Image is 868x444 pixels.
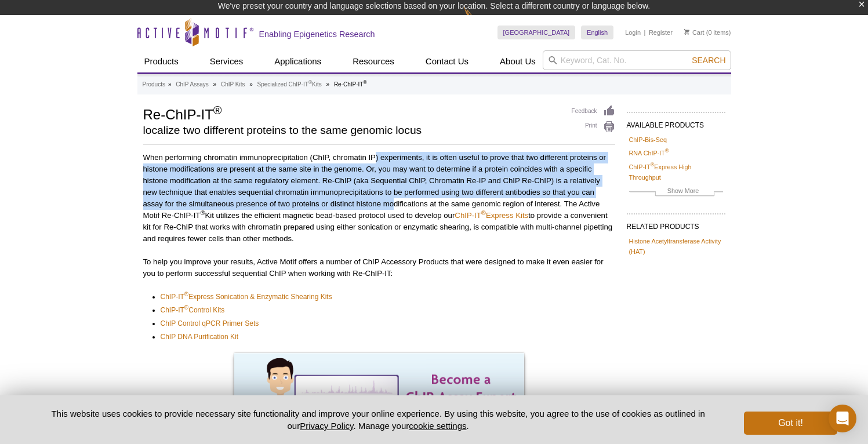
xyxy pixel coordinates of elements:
li: (0 items) [684,26,731,39]
button: Search [688,55,729,65]
a: Show More [629,185,723,199]
img: Change Here [464,6,495,34]
h2: RELATED PRODUCTS [627,213,725,234]
a: Applications [267,50,328,72]
a: ChIP-IT®Control Kits [161,304,225,316]
sup: ® [651,162,655,168]
h2: localize two different proteins to the same genomic locus [143,125,560,136]
a: RNA ChIP-IT® [629,148,669,158]
li: | [644,26,646,39]
h2: Enabling Epigenetics Research [259,29,375,39]
h1: Re-ChIP-IT [143,105,560,122]
sup: ® [665,148,669,154]
a: About Us [493,50,543,72]
sup: ® [184,291,188,297]
button: Got it! [744,412,837,435]
sup: ® [308,79,312,85]
a: Services [203,50,250,72]
a: English [581,26,613,39]
li: » [168,81,172,88]
p: When performing chromatin immunoprecipitation (ChIP, chromatin IP) experiments, it is often usefu... [143,152,615,245]
sup: ® [200,209,205,216]
li: Re-ChIP-IT [334,81,367,88]
a: Register [649,28,673,37]
p: This website uses cookies to provide necessary site functionality and improve your online experie... [31,407,725,432]
li: » [326,81,330,88]
a: Contact Us [419,50,475,72]
sup: ® [481,209,486,216]
a: Print [572,121,615,133]
a: [GEOGRAPHIC_DATA] [497,26,576,39]
p: To help you improve your results, Active Motif offers a number of ChIP Accessory Products that we... [143,256,615,279]
a: ChIP-IT®Express Sonication & Enzymatic Shearing Kits [161,291,332,303]
li: » [213,81,217,88]
sup: ® [363,79,366,85]
a: ChIP DNA Purification Kit [161,331,239,343]
a: ChIP Assays [176,79,209,90]
a: Cart [684,28,704,37]
sup: ® [213,104,222,117]
a: Products [137,50,186,72]
a: ChIP Kits [221,79,245,90]
a: ChIP-IT®Express Kits [455,211,528,220]
a: Privacy Policy [300,421,353,431]
a: Login [625,28,641,37]
a: Products [143,79,165,90]
a: Histone Acetyltransferase Activity (HAT) [629,236,723,257]
sup: ® [184,304,188,311]
button: cookie settings [409,421,466,431]
li: » [249,81,253,88]
h2: AVAILABLE PRODUCTS [627,112,725,133]
a: Resources [346,50,401,72]
a: ChIP Control qPCR Primer Sets [161,318,259,329]
a: ChIP-Bis-Seq [629,134,667,145]
span: Search [692,56,725,65]
input: Keyword, Cat. No. [543,50,731,70]
a: Feedback [572,105,615,118]
a: Specialized ChIP-IT®Kits [257,79,322,90]
img: Your Cart [684,29,689,35]
a: ChIP-IT®Express High Throughput [629,162,723,183]
div: Open Intercom Messenger [829,405,856,432]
